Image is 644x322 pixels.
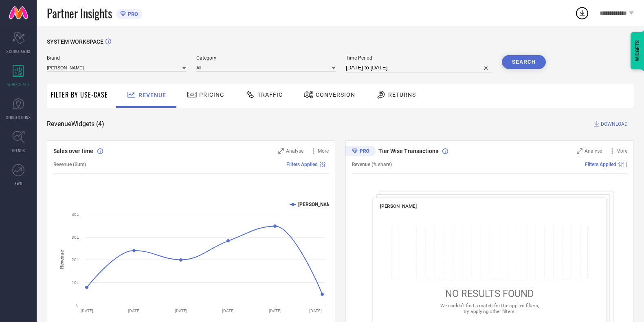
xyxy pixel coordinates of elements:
span: Partner Insights [47,5,112,22]
tspan: Revenue [59,250,65,269]
text: [PERSON_NAME] [298,202,335,207]
span: DOWNLOAD [601,120,628,128]
text: [DATE] [269,309,281,313]
span: Filters Applied [585,162,616,167]
span: PRO [126,11,138,17]
span: FWD [15,180,22,187]
button: Search [502,55,546,69]
span: [PERSON_NAME] [380,203,417,209]
text: 0 [76,303,79,307]
span: Revenue (Sum) [53,162,86,167]
span: NO RESULTS FOUND [445,288,534,300]
span: We couldn’t find a match for the applied filters, try applying other filters. [440,303,539,314]
span: Revenue [138,92,166,98]
text: 40L [72,212,79,217]
text: [DATE] [222,309,235,313]
span: Analyse [286,148,303,154]
text: 10L [72,280,79,285]
span: | [327,162,329,167]
span: TRENDS [11,147,25,153]
span: Analyse [585,148,602,154]
span: Revenue Widgets ( 4 ) [47,120,104,128]
span: More [616,148,627,154]
span: Filter By Use-Case [51,90,108,100]
svg: Zoom [577,148,582,154]
div: Open download list [575,6,589,20]
span: Sales over time [53,148,93,154]
text: 30L [72,235,79,240]
text: [DATE] [128,309,141,313]
span: WORKSPACE [7,81,30,87]
text: [DATE] [309,309,322,313]
span: Returns [388,91,416,98]
span: SUGGESTIONS [6,114,31,120]
input: Select time period [346,63,492,73]
text: [DATE] [175,309,187,313]
span: Traffic [257,91,283,98]
svg: Zoom [278,148,284,154]
span: SYSTEM WORKSPACE [47,38,103,45]
span: Category [196,55,336,61]
text: 20L [72,258,79,262]
span: Brand [47,55,186,61]
span: | [626,162,627,167]
div: Premium [345,146,376,158]
span: Revenue (% share) [352,162,392,167]
span: Pricing [199,91,224,98]
span: More [318,148,329,154]
span: Filters Applied [286,162,318,167]
span: SCORECARDS [7,48,31,54]
span: Tier Wise Transactions [378,148,438,154]
span: Time Period [346,55,492,61]
text: [DATE] [81,309,93,313]
span: Conversion [316,91,355,98]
